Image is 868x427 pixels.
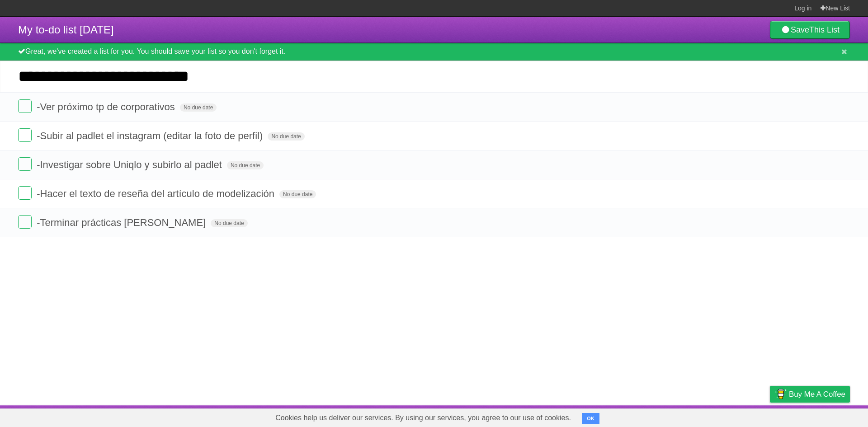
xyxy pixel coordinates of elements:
label: Done [18,186,32,200]
a: SaveThis List [770,21,850,39]
span: Cookies help us deliver our services. By using our services, you agree to our use of cookies. [266,409,580,427]
a: About [650,408,669,425]
label: Done [18,99,32,113]
span: My to-do list [DATE] [18,23,114,36]
span: -Hacer el texto de reseña del artículo de modelización [37,188,277,199]
label: Done [18,215,32,229]
span: -Investigar sobre Uniqlo y subirlo al padlet [37,159,224,170]
b: This List [809,25,840,34]
a: Buy me a coffee [770,386,850,403]
a: Terms [727,408,747,425]
span: No due date [279,190,316,198]
a: Developers [679,408,716,425]
span: -Terminar prácticas [PERSON_NAME] [37,217,208,228]
a: Suggest a feature [793,408,850,425]
span: -Ver próximo tp de corporativos [37,101,177,113]
span: No due date [227,161,264,169]
a: Privacy [758,408,782,425]
span: Buy me a coffee [789,386,845,402]
span: No due date [211,219,247,227]
span: No due date [180,103,217,112]
span: -Subir al padlet el instagram (editar la foto de perfil) [37,130,265,141]
button: OK [582,413,599,424]
span: No due date [268,132,304,141]
img: Buy me a coffee [774,386,787,402]
label: Done [18,157,32,171]
label: Done [18,128,32,142]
